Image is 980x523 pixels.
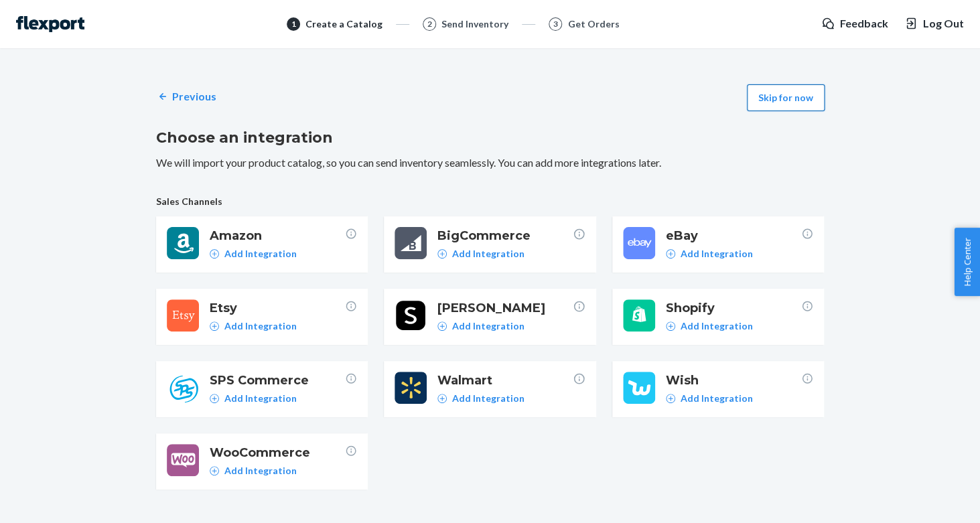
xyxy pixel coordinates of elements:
span: 1 [291,18,296,29]
p: Add Integration [224,392,297,405]
p: Add Integration [224,247,297,260]
p: Add Integration [452,392,524,405]
span: WooCommerce [210,444,345,461]
p: Add Integration [681,392,753,405]
a: Add Integration [210,464,297,477]
span: SPS Commerce [210,372,345,389]
p: Add Integration [452,319,524,333]
a: Add Integration [666,247,753,260]
p: Add Integration [452,247,524,260]
span: Wish [666,372,801,389]
a: Add Integration [666,319,753,333]
p: Add Integration [681,247,753,260]
a: Feedback [821,16,888,31]
a: Add Integration [437,247,524,260]
p: Add Integration [224,319,297,333]
span: [PERSON_NAME] [437,299,573,317]
span: Log Out [923,16,964,31]
p: Previous [172,89,216,104]
a: Add Integration [437,319,524,333]
p: We will import your product catalog, so you can send inventory seamlessly. You can add more integ... [156,155,825,171]
span: eBay [666,227,801,244]
a: Add Integration [210,392,297,405]
span: Amazon [210,227,345,244]
a: Add Integration [210,247,297,260]
span: Feedback [840,16,888,31]
img: Flexport logo [16,16,84,32]
a: Add Integration [666,392,753,405]
p: Add Integration [681,319,753,333]
span: 2 [427,18,432,29]
button: Log Out [904,16,964,31]
div: Create a Catalog [305,17,382,31]
span: BigCommerce [437,227,573,244]
div: Send Inventory [441,17,508,31]
span: Etsy [210,299,345,317]
a: Add Integration [210,319,297,333]
a: Add Integration [437,392,524,405]
button: Skip for now [747,84,825,111]
span: Walmart [437,372,573,389]
button: Help Center [954,228,980,296]
div: Get Orders [567,17,619,31]
span: 3 [553,18,558,29]
span: Shopify [666,299,801,317]
a: Previous [156,89,216,104]
h2: Choose an integration [156,127,825,149]
p: Add Integration [224,464,297,477]
span: Sales Channels [156,195,825,208]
